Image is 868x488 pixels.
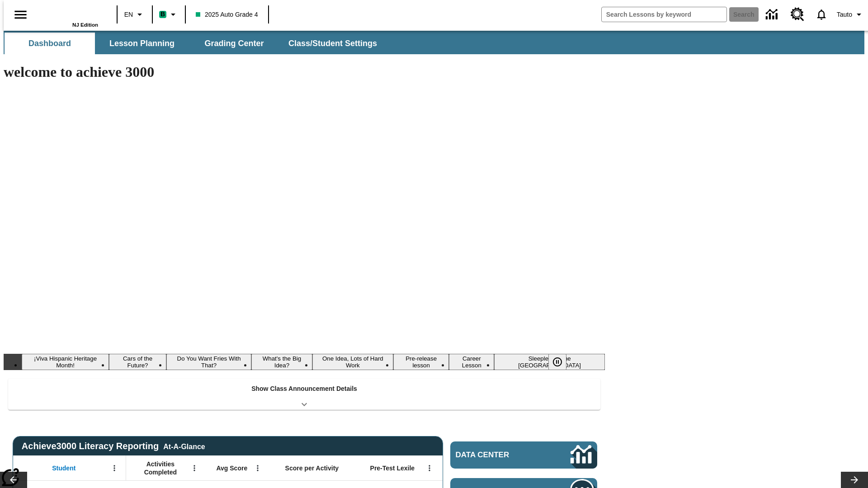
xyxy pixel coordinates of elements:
input: search field [602,7,726,22]
span: Pre-Test Lexile [370,464,415,472]
span: Dashboard [28,38,71,49]
button: Slide 7 Career Lesson [449,354,494,370]
h1: welcome to achieve 3000 [4,64,605,80]
span: Avg Score [216,464,247,472]
span: EN [124,10,133,19]
span: NJ Edition [72,22,98,28]
span: Activities Completed [131,460,190,476]
button: Class/Student Settings [281,33,384,54]
div: At-A-Glance [163,441,205,451]
button: Language: EN, Select a language [120,6,149,23]
div: SubNavbar [4,33,385,54]
span: Data Center [456,450,540,460]
button: Lesson Planning [97,33,187,54]
button: Slide 2 Cars of the Future? [109,354,166,370]
button: Open Menu [423,461,436,475]
span: Class/Student Settings [288,38,377,49]
button: Open side menu [7,1,34,28]
button: Open Menu [108,461,121,475]
a: Data Center [760,2,785,27]
button: Open Menu [251,461,264,475]
a: Resource Center, Will open in new tab [785,2,810,27]
span: Student [52,464,75,472]
p: Show Class Announcement Details [251,384,357,394]
a: Notifications [810,3,833,26]
button: Boost Class color is mint green. Change class color [156,6,182,23]
span: Achieve3000 Literacy Reporting [22,441,205,451]
span: Grading Center [204,38,264,49]
span: 2025 Auto Grade 4 [196,10,258,19]
span: Tauto [837,10,852,19]
button: Grading Center [189,33,279,54]
div: Home [39,3,98,28]
button: Slide 8 Sleepless in the Animal Kingdom [494,354,605,370]
button: Slide 1 ¡Viva Hispanic Heritage Month! [22,354,109,370]
a: Data Center [450,441,597,469]
span: B [160,9,165,20]
button: Slide 5 One Idea, Lots of Hard Work [312,354,394,370]
div: Show Class Announcement Details [8,379,600,410]
a: Home [39,4,98,22]
span: Lesson Planning [109,38,175,49]
button: Slide 3 Do You Want Fries With That? [166,354,251,370]
div: SubNavbar [4,31,864,54]
div: Pause [548,354,576,370]
button: Lesson carousel, Next [841,472,868,488]
span: Score per Activity [285,464,339,472]
button: Dashboard [5,33,95,54]
button: Slide 4 What's the Big Idea? [251,354,312,370]
button: Profile/Settings [833,6,868,23]
button: Pause [548,354,566,370]
button: Slide 6 Pre-release lesson [393,354,449,370]
button: Open Menu [188,461,201,475]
